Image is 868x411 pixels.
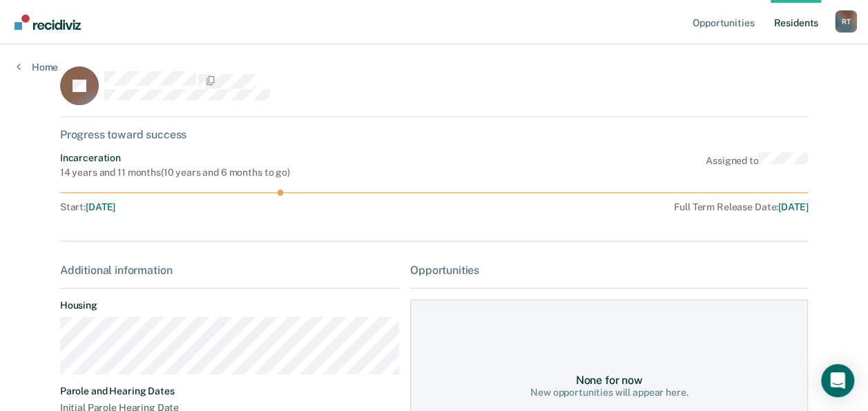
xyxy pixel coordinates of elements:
[17,61,58,73] a: Home
[835,10,857,33] button: Profile dropdown button
[821,364,854,397] div: Open Intercom Messenger
[60,167,290,179] div: 14 years and 11 months ( 10 years and 6 months to go )
[835,10,857,33] div: R T
[706,152,808,179] div: Assigned to
[60,264,399,277] div: Additional information
[60,201,392,213] div: Start :
[60,300,399,311] dt: Housing
[15,15,81,30] img: Recidiviz
[60,385,399,397] dt: Parole and Hearing Dates
[60,152,290,164] div: Incarceration
[410,264,808,277] div: Opportunities
[530,387,688,399] div: New opportunities will appear here.
[86,201,115,212] span: [DATE]
[60,128,808,141] div: Progress toward success
[778,201,808,212] span: [DATE]
[398,201,808,213] div: Full Term Release Date :
[576,374,643,387] div: None for now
